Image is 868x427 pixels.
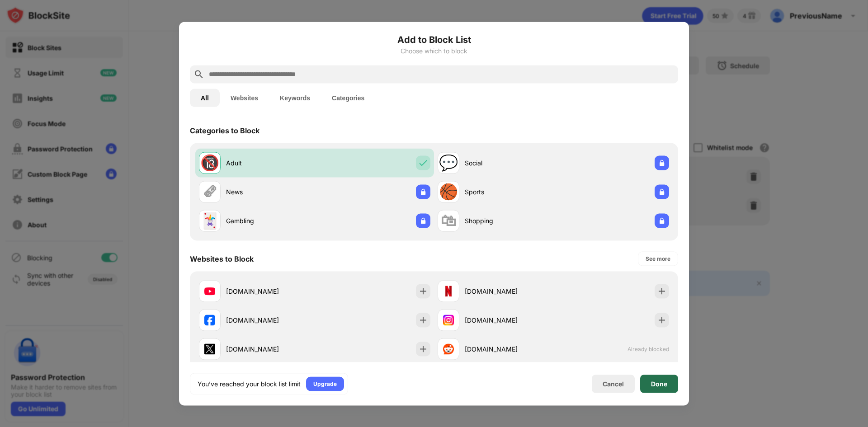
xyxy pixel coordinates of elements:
div: 💬 [439,154,458,172]
div: 🃏 [200,211,219,230]
div: Done [651,380,667,387]
div: [DOMAIN_NAME] [226,344,315,354]
button: All [190,89,220,107]
div: 🏀 [439,183,458,201]
div: [DOMAIN_NAME] [465,315,553,325]
div: Sports [465,187,553,197]
div: [DOMAIN_NAME] [465,286,553,296]
div: Categories to Block [190,126,259,135]
img: search.svg [193,69,204,80]
div: Cancel [603,380,624,388]
div: Shopping [465,216,553,225]
img: favicons [443,343,454,354]
div: News [226,187,315,197]
div: [DOMAIN_NAME] [226,286,315,296]
div: Websites to Block [190,254,254,263]
div: See more [646,254,670,263]
img: favicons [443,286,454,296]
div: Gambling [226,216,315,225]
div: [DOMAIN_NAME] [465,344,553,354]
img: favicons [443,314,454,325]
button: Categories [321,89,375,107]
div: 🗞 [202,183,217,201]
div: [DOMAIN_NAME] [226,315,315,325]
div: 🔞 [200,154,219,172]
img: favicons [204,286,215,296]
div: You’ve reached your block list limit [198,379,301,388]
span: Already blocked [627,346,669,352]
div: Adult [226,158,315,168]
img: favicons [204,314,215,325]
div: 🛍 [441,211,456,230]
img: favicons [204,343,215,354]
div: Upgrade [313,379,337,388]
button: Keywords [269,89,321,107]
button: Websites [220,89,269,107]
h6: Add to Block List [190,33,678,46]
div: Social [465,158,553,168]
div: Choose which to block [190,47,678,54]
